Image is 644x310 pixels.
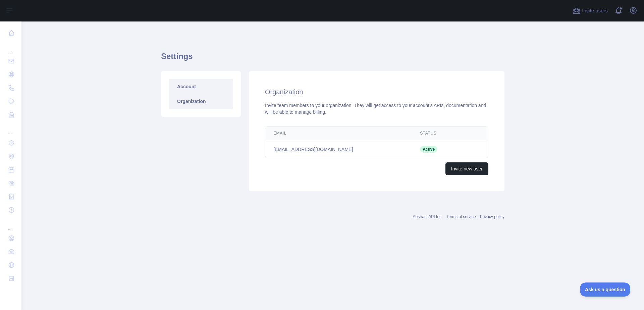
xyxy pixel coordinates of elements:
iframe: Toggle Customer Support [580,282,631,297]
button: Invite new user [445,162,488,175]
h2: Organization [265,87,488,97]
button: Invite users [571,5,609,16]
a: Privacy policy [480,214,504,219]
th: Email [265,126,412,140]
div: ... [5,40,16,54]
h1: Settings [161,51,504,67]
a: Organization [169,94,233,109]
div: Invite team members to your organization. They will get access to your account's APIs, documentat... [265,102,488,115]
td: [EMAIL_ADDRESS][DOMAIN_NAME] [265,140,412,158]
div: ... [5,122,16,136]
a: Account [169,79,233,94]
a: Terms of service [446,214,476,219]
th: Status [412,126,463,140]
span: Invite users [582,7,608,15]
span: Active [420,146,437,153]
div: ... [5,217,16,231]
a: Abstract API Inc. [413,214,443,219]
